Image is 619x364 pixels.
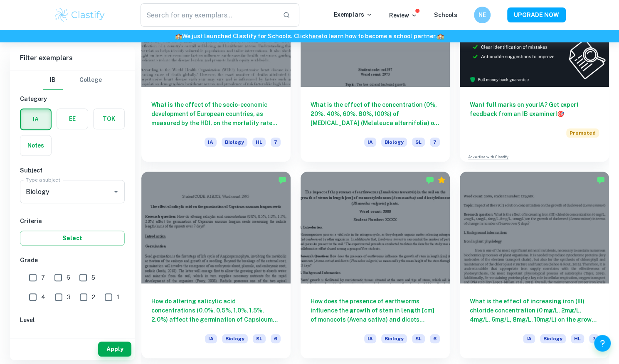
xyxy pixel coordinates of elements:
[468,154,508,160] a: Advertise with Clastify
[222,334,248,343] span: Biology
[253,334,266,343] span: SL
[507,7,566,22] button: UPGRADE NOW
[151,297,281,324] h6: How do altering salicylic acid concentrations (0.0%, 0.5%, 1.0%, 1.5%, 2.0%) affect the germinati...
[308,33,321,39] a: here
[41,293,45,302] span: 4
[477,10,487,20] h6: NE
[20,135,51,155] button: Notes
[311,297,440,324] h6: How does the presence of earthworms influence the growth of stem in length [cm] of monocots (Aven...
[557,111,564,117] span: 🎯
[21,109,51,129] button: IA
[381,334,407,343] span: Biology
[271,138,281,147] span: 7
[151,100,281,128] h6: What is the effect of the socio-economic development of European countries, as measured by the HD...
[110,186,122,197] button: Open
[20,216,125,226] h6: Criteria
[278,176,286,184] img: Marked
[67,273,70,282] span: 6
[26,176,60,183] label: Type a subject
[412,334,425,343] span: SL
[437,33,444,39] span: 🏫
[474,7,491,23] button: NE
[141,172,291,358] a: How do altering salicylic acid concentrations (0.0%, 0.5%, 1.0%, 1.5%, 2.0%) affect the germinati...
[381,138,407,147] span: Biology
[437,176,446,184] div: Premium
[523,334,535,343] span: IA
[412,138,425,147] span: SL
[430,138,440,147] span: 7
[20,166,125,175] h6: Subject
[364,138,376,147] span: IA
[20,94,125,103] h6: Category
[41,273,45,282] span: 7
[389,11,417,20] p: Review
[364,334,376,343] span: IA
[10,47,135,70] h6: Filter exemplars
[434,12,457,18] a: Schools
[470,297,599,324] h6: What is the effect of increasing iron (III) chloride concentration (0 mg/L, 2mg/L, 4mg/L, 6mg/L, ...
[43,70,102,90] div: Filter type choice
[42,334,50,343] span: HL
[594,335,611,352] button: Help and Feedback
[426,176,434,184] img: Marked
[57,109,88,129] button: EE
[2,32,617,41] h6: We just launched Clastify for Schools. Click to learn how to become a school partner.
[252,138,266,147] span: HL
[334,10,372,19] p: Exemplars
[141,3,276,27] input: Search for any exemplars...
[460,172,609,358] a: What is the effect of increasing iron (III) chloride concentration (0 mg/L, 2mg/L, 4mg/L, 6mg/L, ...
[91,273,95,282] span: 5
[20,256,125,265] h6: Grade
[72,334,79,343] span: SL
[67,293,71,302] span: 3
[79,70,102,90] button: College
[98,342,131,357] button: Apply
[54,7,106,23] img: Clastify logo
[597,176,605,184] img: Marked
[571,334,584,343] span: HL
[311,100,440,128] h6: What is the effect of the concentration (0%, 20%, 40%, 60%, 80%, 100%) of [MEDICAL_DATA] (Melaleu...
[205,334,217,343] span: IA
[92,293,95,302] span: 2
[470,100,599,118] h6: Want full marks on your IA ? Get expert feedback from an IB examiner!
[271,334,281,343] span: 6
[301,172,450,358] a: How does the presence of earthworms influence the growth of stem in length [cm] of monocots (Aven...
[222,138,247,147] span: Biology
[430,334,440,343] span: 6
[540,334,566,343] span: Biology
[175,33,182,39] span: 🏫
[205,138,217,147] span: IA
[43,70,63,90] button: IB
[20,315,125,325] h6: Level
[20,231,125,246] button: Select
[117,293,119,302] span: 1
[589,334,599,343] span: 7
[566,128,599,138] span: Promoted
[94,109,124,129] button: TOK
